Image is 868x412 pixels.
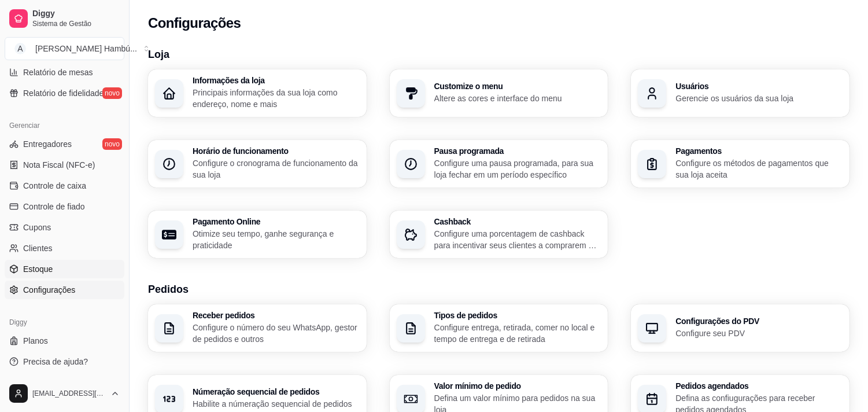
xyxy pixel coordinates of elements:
h3: Receber pedidos [193,311,360,319]
p: Configure entrega, retirada, comer no local e tempo de entrega e de retirada [434,322,601,345]
a: Controle de caixa [5,176,124,195]
h3: Usuários [675,82,843,90]
span: Diggy [32,9,120,19]
h3: Cashback [434,218,601,226]
a: Estoque [5,260,124,278]
span: Sistema de Gestão [32,19,120,28]
a: Configurações [5,281,124,299]
h3: Pedidos [148,281,849,297]
span: Planos [23,335,48,347]
button: Informações da lojaPrincipais informações da sua loja como endereço, nome e mais [148,69,367,117]
p: Configure uma pausa programada, para sua loja fechar em um período específico [434,157,601,181]
h3: Horário de funcionamento [193,147,360,155]
p: Habilite a númeração sequencial de pedidos [193,398,360,410]
h3: Pedidos agendados [675,382,843,390]
span: Relatório de mesas [23,67,93,78]
h3: Configurações do PDV [675,317,843,325]
button: CashbackConfigure uma porcentagem de cashback para incentivar seus clientes a comprarem em sua loja [390,211,608,258]
h3: Pausa programada [434,147,601,155]
a: Planos [5,332,124,350]
span: Cupons [23,222,51,233]
div: Gerenciar [5,116,124,135]
span: [EMAIL_ADDRESS][DOMAIN_NAME] [32,389,106,398]
p: Gerencie os usuários da sua loja [675,93,843,104]
a: DiggySistema de Gestão [5,5,124,32]
button: PagamentosConfigure os métodos de pagamentos que sua loja aceita [631,140,849,187]
a: Relatório de fidelidadenovo [5,84,124,102]
h3: Loja [148,46,849,62]
h3: Pagamento Online [193,218,360,226]
h3: Pagamentos [675,147,843,155]
div: [PERSON_NAME] Hambú ... [35,43,137,54]
h3: Valor mínimo de pedido [434,382,601,390]
span: Controle de caixa [23,180,86,192]
button: Receber pedidosConfigure o número do seu WhatsApp, gestor de pedidos e outros [148,304,367,352]
button: Horário de funcionamentoConfigure o cronograma de funcionamento da sua loja [148,140,367,187]
h3: Númeração sequencial de pedidos [193,388,360,396]
div: Diggy [5,313,124,332]
span: Configurações [23,284,75,296]
a: Controle de fiado [5,197,124,216]
p: Configure o número do seu WhatsApp, gestor de pedidos e outros [193,322,360,345]
button: Configurações do PDVConfigure seu PDV [631,304,849,352]
p: Configure o cronograma de funcionamento da sua loja [193,157,360,181]
button: Pagamento OnlineOtimize seu tempo, ganhe segurança e praticidade [148,211,367,258]
span: Precisa de ajuda? [23,356,88,367]
span: Estoque [23,263,53,275]
button: Pausa programadaConfigure uma pausa programada, para sua loja fechar em um período específico [390,140,608,187]
h3: Customize o menu [434,82,601,90]
p: Principais informações da sua loja como endereço, nome e mais [193,87,360,110]
button: UsuáriosGerencie os usuários da sua loja [631,69,849,117]
span: Entregadores [23,138,72,150]
a: Relatório de mesas [5,63,124,82]
h2: Configurações [148,14,241,32]
p: Otimize seu tempo, ganhe segurança e praticidade [193,228,360,251]
h3: Informações da loja [193,76,360,84]
p: Altere as cores e interface do menu [434,93,601,104]
a: Entregadoresnovo [5,135,124,153]
p: Configure os métodos de pagamentos que sua loja aceita [675,157,843,181]
button: Customize o menuAltere as cores e interface do menu [390,69,608,117]
a: Clientes [5,239,124,257]
span: Relatório de fidelidade [23,87,104,99]
p: Configure seu PDV [675,328,843,339]
p: Configure uma porcentagem de cashback para incentivar seus clientes a comprarem em sua loja [434,228,601,251]
span: A [14,43,26,54]
span: Clientes [23,242,53,254]
button: Tipos de pedidosConfigure entrega, retirada, comer no local e tempo de entrega e de retirada [390,304,608,352]
span: Nota Fiscal (NFC-e) [23,159,95,171]
h3: Tipos de pedidos [434,311,601,319]
button: [EMAIL_ADDRESS][DOMAIN_NAME] [5,380,124,407]
a: Cupons [5,218,124,237]
button: Select a team [5,37,124,60]
span: Controle de fiado [23,201,85,212]
a: Nota Fiscal (NFC-e) [5,156,124,174]
a: Precisa de ajuda? [5,352,124,371]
